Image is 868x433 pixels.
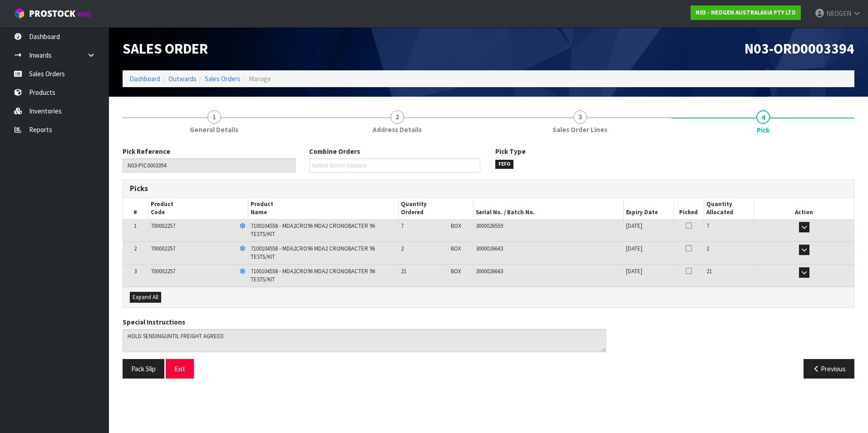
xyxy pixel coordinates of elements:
[249,74,271,83] span: Manage
[706,222,709,230] span: 7
[552,125,607,134] span: Sales Order Lines
[390,110,404,124] span: 2
[573,110,587,124] span: 3
[804,359,854,379] button: Previous
[626,245,642,252] span: [DATE]
[251,267,375,283] span: 7100104558 - MDA2CRO96 MDA2 CRONOBACTER 96 TESTS/KIT
[401,245,404,252] span: 2
[476,267,503,275] span: 3000026643
[754,198,854,219] th: Action
[129,74,160,83] a: Dashboard
[623,198,673,219] th: Expiry Date
[826,9,851,18] span: NEOGEN
[130,184,482,193] h3: Picks
[207,110,221,124] span: 1
[401,267,406,275] span: 21
[240,223,246,229] i: Frozen Goods
[251,222,375,238] span: 7100104558 - MDA2CRO96 MDA2 CRONOBACTER 96 TESTS/KIT
[495,160,513,169] span: FEFO
[123,198,148,219] th: #
[451,267,461,275] span: BOX
[151,222,175,230] span: 700002257
[451,222,461,230] span: BOX
[190,125,238,134] span: General Details
[704,198,754,219] th: Quantity Allocated
[240,246,246,252] i: Frozen Goods
[151,245,175,252] span: 700002257
[123,317,185,327] label: Special Instructions
[168,74,197,83] a: Outwards
[14,8,25,19] img: cube-alt.png
[626,222,642,230] span: [DATE]
[134,267,137,275] span: 3
[134,222,137,230] span: 1
[695,9,796,16] strong: N03 - NEOGEN AUSTRALASIA PTY LTD
[495,147,526,156] label: Pick Type
[123,359,164,379] button: Pack Slip
[248,198,399,219] th: Product Name
[240,269,246,275] i: Frozen Goods
[123,147,170,156] label: Pick Reference
[401,222,404,230] span: 7
[77,10,91,19] small: WMS
[745,39,854,58] span: N03-ORD0003394
[134,245,137,252] span: 2
[706,267,712,275] span: 21
[130,292,161,303] button: Expand All
[451,245,461,252] span: BOX
[123,140,854,386] span: Pick
[757,125,769,135] span: Pick
[626,267,642,275] span: [DATE]
[151,267,175,275] span: 700002257
[476,222,503,230] span: 3000026559
[473,198,624,219] th: Serial No. / Batch No.
[123,39,208,58] span: Sales Order
[251,245,375,261] span: 7100104558 - MDA2CRO96 MDA2 CRONOBACTER 96 TESTS/KIT
[398,198,473,219] th: Quantity Ordered
[29,8,75,20] span: ProStock
[148,198,248,219] th: Product Code
[679,208,698,216] span: Picked
[205,74,241,83] a: Sales Orders
[166,359,194,379] button: Exit
[133,293,158,301] span: Expand All
[476,245,503,252] span: 3000026643
[706,245,709,252] span: 2
[756,110,770,124] span: 4
[309,147,360,156] label: Combine Orders
[373,125,422,134] span: Address Details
